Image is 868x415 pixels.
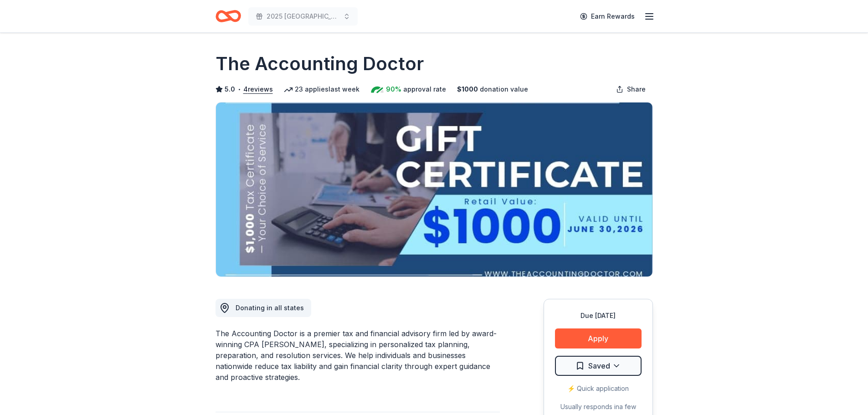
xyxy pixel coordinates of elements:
[555,310,642,321] div: Due [DATE]
[575,8,640,25] a: Earn Rewards
[555,383,642,394] div: ⚡️ Quick application
[457,84,478,95] span: $ 1000
[248,7,358,26] button: 2025 [GEOGRAPHIC_DATA] Equality [US_STATE] Gala
[627,84,646,95] span: Share
[216,51,424,77] h1: The Accounting Doctor
[225,84,235,95] span: 5.0
[386,84,401,95] span: 90%
[216,102,652,277] img: Image for The Accounting Doctor
[284,84,360,95] div: 23 applies last week
[236,304,304,312] span: Donating in all states
[243,84,273,95] button: 4reviews
[267,11,339,22] span: 2025 [GEOGRAPHIC_DATA] Equality [US_STATE] Gala
[480,84,528,95] span: donation value
[555,328,642,348] button: Apply
[216,5,241,27] a: Home
[216,328,500,383] div: The Accounting Doctor is a premier tax and financial advisory firm led by award-winning CPA [PERS...
[403,84,446,95] span: approval rate
[588,360,610,372] span: Saved
[237,86,241,93] span: •
[555,356,642,376] button: Saved
[609,80,653,98] button: Share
